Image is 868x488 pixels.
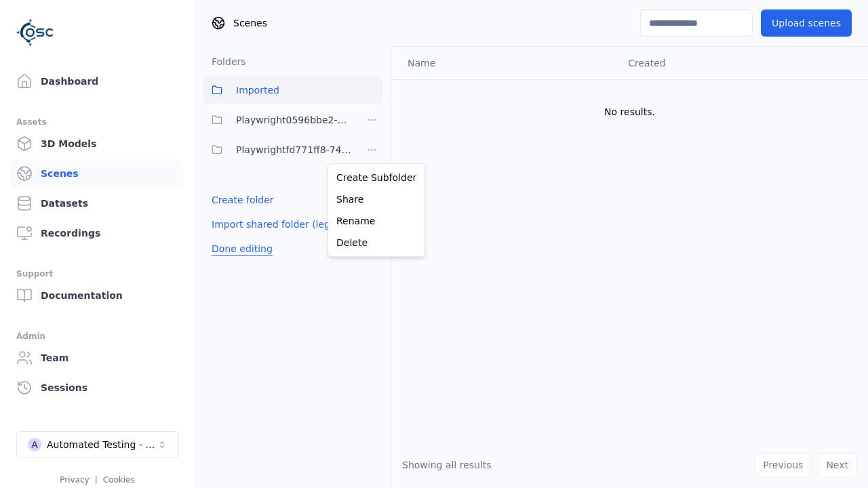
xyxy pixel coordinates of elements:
[331,232,422,253] a: Delete
[331,167,422,188] a: Create Subfolder
[331,188,422,210] a: Share
[331,210,422,232] a: Rename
